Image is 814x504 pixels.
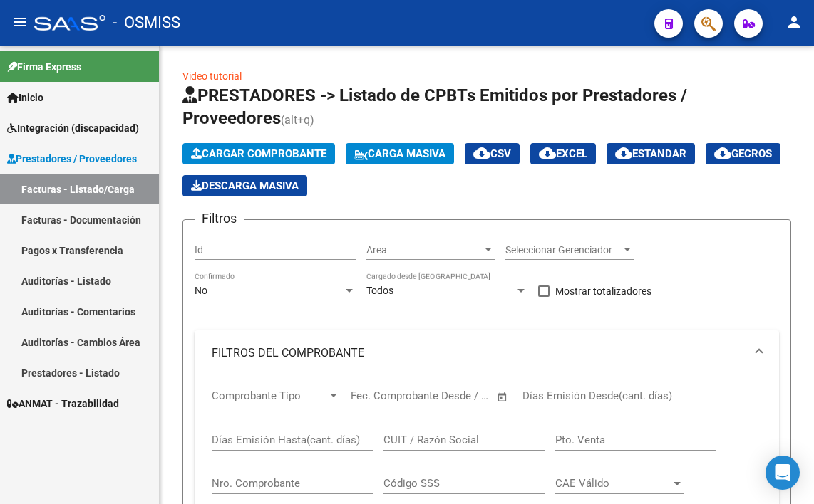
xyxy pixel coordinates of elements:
[714,145,731,162] mat-icon: cloud_download
[495,389,511,405] button: Open calendar
[351,389,408,402] input: Fecha inicio
[354,147,445,160] span: Carga Masiva
[195,285,207,296] span: No
[7,59,81,75] span: Firma Express
[182,175,307,196] button: Descarga Masiva
[555,477,671,490] span: CAE Válido
[615,145,632,162] mat-icon: cloud_download
[539,147,587,160] span: EXCEL
[191,147,326,160] span: Cargar Comprobante
[421,389,490,402] input: Fecha fin
[191,179,299,192] span: Descarga Masiva
[346,143,454,164] button: Carga Masiva
[11,14,29,31] mat-icon: menu
[714,147,772,160] span: Gecros
[182,85,687,128] span: PRESTADORES -> Listado de CPBTs Emitidos por Prestadores / Proveedores
[7,90,43,105] span: Inicio
[555,283,651,300] span: Mostrar totalizadores
[530,143,596,164] button: EXCEL
[195,330,779,376] mat-expansion-panel-header: FILTROS DEL COMPROBANTE
[212,389,327,402] span: Comprobante Tipo
[7,151,137,167] span: Prestadores / Proveedores
[366,244,482,256] span: Area
[7,120,139,136] span: Integración (discapacidad)
[212,345,745,361] mat-panel-title: FILTROS DEL COMPROBANTE
[615,147,686,160] span: Estandar
[505,244,621,256] span: Seleccionar Gerenciador
[366,285,393,296] span: Todos
[465,143,520,164] button: CSV
[785,14,803,31] mat-icon: person
[195,209,244,229] h3: Filtros
[182,175,307,196] app-download-masive: Descarga masiva de comprobantes (adjuntos)
[539,145,556,162] mat-icon: cloud_download
[182,143,335,164] button: Cargar Comprobante
[473,145,490,162] mat-icon: cloud_download
[607,143,695,164] button: Estandar
[113,7,180,38] span: - OSMISS
[766,456,800,490] div: Open Intercom Messenger
[473,147,511,160] span: CSV
[182,70,242,82] a: Video tutorial
[281,113,314,127] span: (alt+q)
[7,396,119,411] span: ANMAT - Trazabilidad
[706,143,780,164] button: Gecros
